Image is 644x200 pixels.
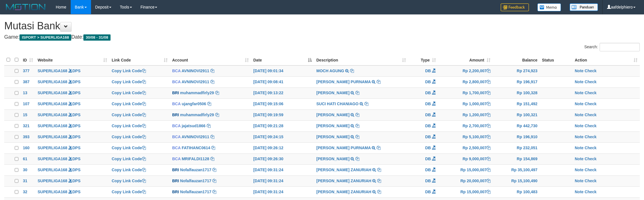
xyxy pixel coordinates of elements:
a: Note [575,124,584,128]
td: Rp 9,000,007 [438,153,493,164]
td: Rp 2,500,007 [438,142,493,153]
a: AVNINOVI2911 [181,80,209,84]
a: Note [575,168,584,172]
a: Copy MOCH AGUNG to clipboard [350,69,354,73]
td: Rp 2,700,007 [438,120,493,131]
a: Copy Link Code [112,91,146,95]
td: Rp 1,700,007 [438,87,493,98]
a: Note [575,157,584,161]
a: Nofalfauzan1717 [180,179,211,183]
span: DB [425,113,431,117]
td: Rp 15,000,007 [438,186,493,197]
td: Rp 20,000,007 [438,175,493,186]
a: Check [585,190,597,194]
a: Copy HELMI BUDI PURNAMA to clipboard [377,80,381,84]
span: 31 [23,179,27,183]
th: ID: activate to sort column ascending [21,54,35,65]
a: Copy Nofalfauzan1717 to clipboard [212,190,216,194]
td: Rp 15,000,007 [438,164,493,175]
a: Copy Rp 1,200,007 to clipboard [487,113,490,117]
a: Copy AVNINOVI2911 to clipboard [210,69,214,73]
a: Copy Rp 2,800,007 to clipboard [487,80,490,84]
a: Copy Rp 15,000,007 to clipboard [487,190,490,194]
td: [DATE] 09:26:12 [251,142,314,153]
td: DPS [35,76,109,87]
a: [PERSON_NAME] PURNAMA [316,80,371,84]
span: BRI [172,91,179,95]
span: DB [425,146,431,150]
span: 377 [23,69,29,73]
td: [DATE] 09:31:24 [251,175,314,186]
a: Copy Rp 5,100,007 to clipboard [487,135,490,139]
span: 107 [23,102,29,106]
a: [PERSON_NAME] [316,91,349,95]
span: ISPORT > SUPERLIGA168 [20,34,71,41]
img: Button%20Memo.svg [537,3,561,11]
td: Rp 154,869 [493,153,540,164]
span: BRI [172,168,179,172]
span: BCA [172,157,181,161]
span: DB [425,124,431,128]
a: Copy Rp 2,200,007 to clipboard [487,69,490,73]
th: Website: activate to sort column ascending [35,54,109,65]
span: DB [425,80,431,84]
a: Copy HELMI BUDI PURNAMA to clipboard [377,146,381,150]
th: Amount: activate to sort column ascending [438,54,493,65]
span: 32 [23,190,27,194]
td: DPS [35,109,109,120]
span: 30 [23,168,27,172]
td: [DATE] 09:24:15 [251,131,314,142]
a: Check [585,168,597,172]
a: jajatsud1866 [182,124,206,128]
span: BRI [172,113,179,117]
a: Check [585,113,597,117]
a: Copy ujangfar0506 to clipboard [207,102,211,106]
a: Copy Rp 2,500,007 to clipboard [487,146,490,150]
td: DPS [35,98,109,109]
span: DB [425,168,431,172]
th: Action: activate to sort column ascending [572,54,640,65]
a: Note [575,179,584,183]
a: AVNINOVI2911 [181,135,209,139]
a: [PERSON_NAME] [316,157,349,161]
a: Copy Link Code [112,190,146,194]
a: Check [585,135,597,139]
img: panduan.png [570,3,598,11]
a: AVNINOVI2911 [181,69,209,73]
a: Check [585,102,597,106]
a: Check [585,124,597,128]
span: DB [425,69,431,73]
a: Copy muhammadfirly29 to clipboard [215,91,219,95]
th: Date: activate to sort column descending [251,54,314,65]
a: MRIFALDI1128 [182,157,209,161]
a: Copy Rp 20,000,007 to clipboard [487,179,490,183]
span: 393 [23,135,29,139]
a: Nofalfauzan1717 [180,168,211,172]
a: SUPERLIGA168 [38,124,67,128]
span: DB [425,91,431,95]
a: Copy IRMA PURNAMASARI to clipboard [355,124,359,128]
a: SUPERLIGA168 [38,157,67,161]
span: BCA [172,102,181,106]
td: Rp 442,730 [493,120,540,131]
td: Rp 232,051 [493,142,540,153]
td: Rp 100,483 [493,186,540,197]
a: Copy Link Code [112,157,146,161]
a: SUPERLIGA168 [38,168,67,172]
span: 61 [23,157,27,161]
a: Copy muhammadfirly29 to clipboard [215,113,219,117]
a: SUPERLIGA168 [38,135,67,139]
a: Copy Link Code [112,168,146,172]
a: Note [575,146,584,150]
a: SUPERLIGA168 [38,179,67,183]
td: [DATE] 09:26:30 [251,153,314,164]
a: Copy NOFAL ZANURIAH to clipboard [377,190,381,194]
a: Copy Link Code [112,69,146,73]
td: DPS [35,120,109,131]
h1: Mutasi Bank [4,20,640,32]
td: [DATE] 09:15:06 [251,98,314,109]
a: Note [575,69,584,73]
input: Search: [600,43,640,51]
a: [PERSON_NAME] [316,135,349,139]
span: BCA [172,135,181,139]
